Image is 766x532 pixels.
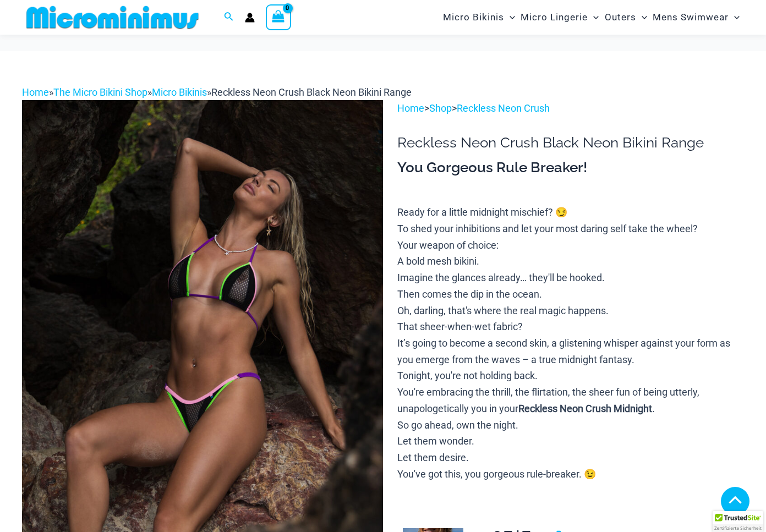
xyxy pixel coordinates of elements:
[397,134,744,151] h1: Reckless Neon Crush Black Neon Bikini Range
[245,13,255,23] a: Account icon link
[397,204,744,482] p: Ready for a little midnight mischief? 😏 To shed your inhibitions and let your most daring self ta...
[504,3,515,31] span: Menu Toggle
[443,3,504,31] span: Micro Bikinis
[518,3,601,31] a: Micro LingerieMenu ToggleMenu Toggle
[397,102,424,114] a: Home
[397,158,744,177] h3: You Gorgeous Rule Breaker!
[588,3,599,31] span: Menu Toggle
[53,86,147,98] a: The Micro Bikini Shop
[22,86,49,98] a: Home
[457,102,550,114] a: Reckless Neon Crush
[713,511,763,532] div: TrustedSite Certified
[266,4,291,30] a: View Shopping Cart, empty
[397,100,744,117] p: > >
[518,403,652,414] b: Reckless Neon Crush Midnight
[729,3,740,31] span: Menu Toggle
[22,5,203,30] img: MM SHOP LOGO FLAT
[429,102,452,114] a: Shop
[605,3,636,31] span: Outers
[636,3,647,31] span: Menu Toggle
[440,3,518,31] a: Micro BikinisMenu ToggleMenu Toggle
[650,3,742,31] a: Mens SwimwearMenu ToggleMenu Toggle
[439,2,744,33] nav: Site Navigation
[224,10,234,24] a: Search icon link
[521,3,588,31] span: Micro Lingerie
[152,86,207,98] a: Micro Bikinis
[211,86,412,98] span: Reckless Neon Crush Black Neon Bikini Range
[602,3,650,31] a: OutersMenu ToggleMenu Toggle
[653,3,729,31] span: Mens Swimwear
[22,86,412,98] span: » » »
